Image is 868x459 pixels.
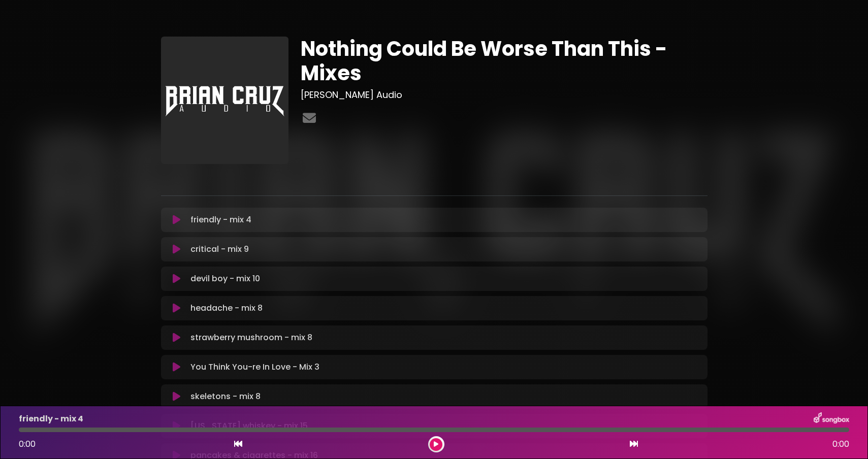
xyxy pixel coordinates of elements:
p: headache - mix 8 [190,302,263,314]
h3: [PERSON_NAME] Audio [301,89,708,101]
p: critical - mix 9 [190,243,249,255]
p: friendly - mix 4 [19,413,83,425]
p: You Think You-re In Love - Mix 3 [190,361,319,373]
img: songbox-logo-white.png [814,412,849,425]
p: devil boy - mix 10 [190,273,260,285]
p: strawberry mushroom - mix 8 [190,332,312,344]
span: 0:00 [19,438,36,450]
h1: Nothing Could Be Worse Than This - Mixes [301,37,708,85]
span: 0:00 [832,438,849,450]
p: skeletons - mix 8 [190,390,261,403]
img: fw2wk1OQSoqEPMJhtLMl [161,37,288,164]
p: friendly - mix 4 [190,214,251,226]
